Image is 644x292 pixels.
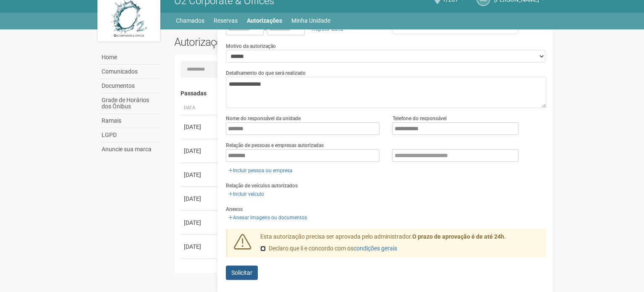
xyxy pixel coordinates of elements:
[226,142,324,149] label: Relação de pessoas e empresas autorizadas
[392,115,446,122] label: Telefone do responsável
[226,182,298,189] label: Relação de veículos autorizados
[226,205,243,213] label: Anexos
[99,114,162,128] a: Ramais
[99,65,162,79] a: Comunicados
[176,15,204,26] a: Chamados
[226,213,309,222] a: Anexar imagens ou documentos
[99,142,162,156] a: Anuncie sua marca
[184,242,215,251] div: [DATE]
[247,15,282,26] a: Autorizações
[353,245,397,252] a: condições gerais
[260,246,266,251] input: Declaro que li e concordo com oscondições gerais
[99,93,162,114] a: Grade de Horários dos Ônibus
[226,189,267,199] a: Incluir veículo
[260,245,397,253] label: Declaro que li e concordo com os
[226,69,306,77] label: Detalhamento do que será realizado
[184,147,215,155] div: [DATE]
[226,266,258,280] button: Solicitar
[181,101,218,115] th: Data
[254,233,546,257] div: Esta autorização precisa ser aprovada pelo administrador.
[214,15,238,26] a: Reservas
[184,123,215,131] div: [DATE]
[181,90,540,97] h4: Passadas
[184,195,215,203] div: [DATE]
[184,218,215,227] div: [DATE]
[226,166,295,175] a: Incluir pessoa ou empresa
[99,128,162,142] a: LGPD
[226,42,276,50] label: Motivo da autorização
[231,269,252,276] span: Solicitar
[226,115,301,122] label: Nome do responsável da unidade
[184,171,215,179] div: [DATE]
[291,15,330,26] a: Minha Unidade
[99,79,162,93] a: Documentos
[412,233,506,240] strong: O prazo de aprovação é de até 24h.
[99,50,162,65] a: Home
[174,36,354,48] h2: Autorizações
[184,266,215,275] div: [DATE]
